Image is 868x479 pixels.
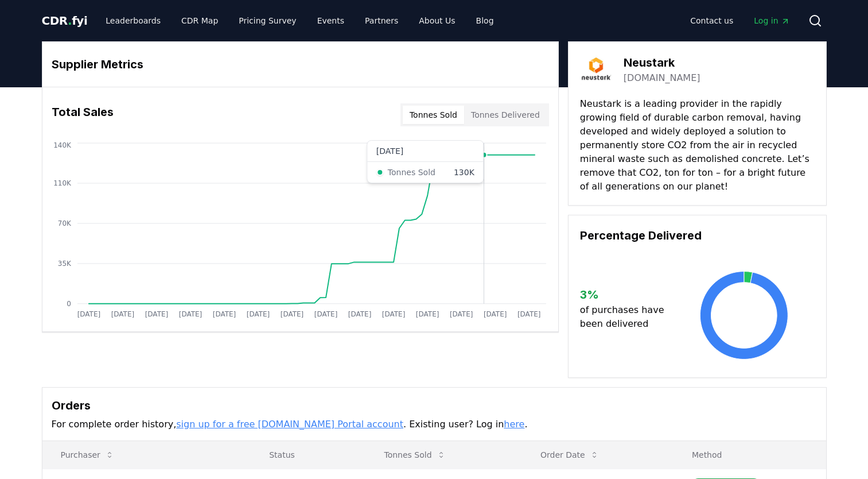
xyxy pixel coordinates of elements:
nav: Main [681,10,799,31]
tspan: [DATE] [212,310,236,318]
h3: Supplier Metrics [52,56,549,73]
a: Leaderboards [96,10,170,31]
h3: Percentage Delivered [580,227,815,244]
span: CDR fyi [42,14,88,28]
tspan: 140K [53,141,72,149]
img: Neustark-logo [580,53,612,86]
tspan: [DATE] [246,310,270,318]
tspan: [DATE] [517,310,541,318]
tspan: 35K [57,260,71,268]
h3: Neustark [624,54,700,71]
tspan: [DATE] [450,310,473,318]
a: CDR.fyi [42,13,88,29]
a: CDR Map [172,10,227,31]
tspan: [DATE] [416,310,439,318]
tspan: [DATE] [280,310,303,318]
a: Blog [467,10,503,31]
tspan: [DATE] [77,310,100,318]
button: Tonnes Sold [403,106,464,124]
tspan: [DATE] [178,310,202,318]
tspan: 0 [67,300,71,308]
a: About Us [410,10,464,31]
p: Neustark is a leading provider in the rapidly growing field of durable carbon removal, having dev... [580,97,815,194]
h3: 3 % [580,286,674,303]
a: sign up for a free [DOMAIN_NAME] Portal account [176,419,403,430]
tspan: [DATE] [145,310,168,318]
tspan: [DATE] [111,310,134,318]
tspan: 70K [57,219,71,227]
a: Pricing Survey [229,10,305,31]
a: [DOMAIN_NAME] [624,71,700,85]
nav: Main [96,10,503,31]
h3: Total Sales [52,103,114,126]
a: Contact us [681,10,742,31]
a: Events [308,10,353,31]
button: Tonnes Delivered [464,106,547,124]
button: Purchaser [52,443,123,466]
a: Log in [745,10,799,31]
tspan: [DATE] [382,310,406,318]
button: Tonnes Sold [375,443,455,466]
p: of purchases have been delivered [580,303,674,331]
button: Order Date [531,443,608,466]
tspan: [DATE] [348,310,372,318]
a: here [504,419,524,430]
span: Log in [754,15,789,26]
p: Method [683,449,817,461]
h3: Orders [52,397,817,414]
tspan: 110K [53,179,72,187]
p: For complete order history, . Existing user? Log in . [52,418,817,431]
tspan: [DATE] [314,310,337,318]
tspan: [DATE] [484,310,507,318]
p: Status [260,449,356,461]
a: Partners [356,10,407,31]
span: . [68,14,72,28]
